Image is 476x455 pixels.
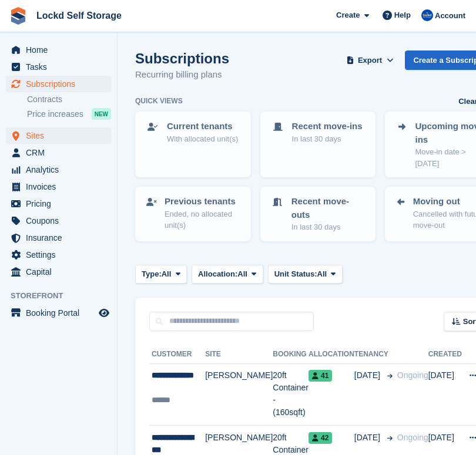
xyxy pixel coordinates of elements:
[167,133,238,145] p: With allocated unit(s)
[26,178,96,195] span: Invoices
[6,305,111,321] a: menu
[165,195,240,208] p: Previous tenants
[309,345,354,364] th: Allocation
[397,433,428,442] span: Ongoing
[26,59,96,75] span: Tasks
[26,76,96,92] span: Subscriptions
[205,363,273,426] td: [PERSON_NAME]
[6,144,111,161] a: menu
[97,306,111,320] a: Preview store
[336,9,360,21] span: Create
[167,120,238,133] p: Current tenants
[262,113,375,151] a: Recent move-ins In last 30 days
[6,213,111,229] a: menu
[149,345,205,364] th: Customer
[268,265,343,284] button: Unit Status: All
[205,345,273,364] th: Site
[6,59,111,75] a: menu
[9,7,27,25] img: stora-icon-8386f47178a22dfd0bd8f6a31ec36ba5ce8667c1dd55bd0f319d3a0aa187defe.svg
[237,268,247,280] span: All
[6,76,111,92] a: menu
[354,432,383,444] span: [DATE]
[135,96,183,106] h6: Quick views
[274,268,317,280] span: Unit Status:
[291,195,365,221] p: Recent move-outs
[273,363,309,426] td: 20ft Container - (160sqft)
[26,247,96,263] span: Settings
[26,196,96,212] span: Pricing
[435,10,465,22] span: Account
[26,264,96,280] span: Capital
[136,113,250,151] a: Current tenants With allocated unit(s)
[358,55,382,66] span: Export
[309,370,332,382] span: 41
[27,107,111,120] a: Price increases NEW
[6,264,111,280] a: menu
[6,127,111,144] a: menu
[428,363,462,426] td: [DATE]
[309,432,332,444] span: 42
[6,178,111,195] a: menu
[354,369,383,382] span: [DATE]
[135,50,229,66] h1: Subscriptions
[26,144,96,161] span: CRM
[32,6,126,25] a: Lockd Self Storage
[6,230,111,246] a: menu
[26,213,96,229] span: Coupons
[92,108,111,120] div: NEW
[26,127,96,144] span: Sites
[317,268,327,280] span: All
[354,345,393,364] th: Tenancy
[192,265,263,284] button: Allocation: All
[291,221,365,233] p: In last 30 days
[142,268,162,280] span: Type:
[421,9,433,21] img: Jonny Bleach
[26,42,96,58] span: Home
[162,268,172,280] span: All
[428,345,462,364] th: Created
[135,265,187,284] button: Type: All
[6,161,111,178] a: menu
[27,94,111,105] a: Contracts
[165,208,240,231] p: Ended, no allocated unit(s)
[26,161,96,178] span: Analytics
[26,305,96,321] span: Booking Portal
[292,120,363,133] p: Recent move-ins
[273,345,309,364] th: Booking
[11,290,117,302] span: Storefront
[292,133,363,145] p: In last 30 days
[6,247,111,263] a: menu
[394,9,411,21] span: Help
[26,230,96,246] span: Insurance
[198,268,237,280] span: Allocation:
[344,50,396,70] button: Export
[262,188,375,240] a: Recent move-outs In last 30 days
[135,68,229,82] p: Recurring billing plans
[136,188,250,238] a: Previous tenants Ended, no allocated unit(s)
[397,370,428,380] span: Ongoing
[6,42,111,58] a: menu
[6,196,111,212] a: menu
[27,109,83,120] span: Price increases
